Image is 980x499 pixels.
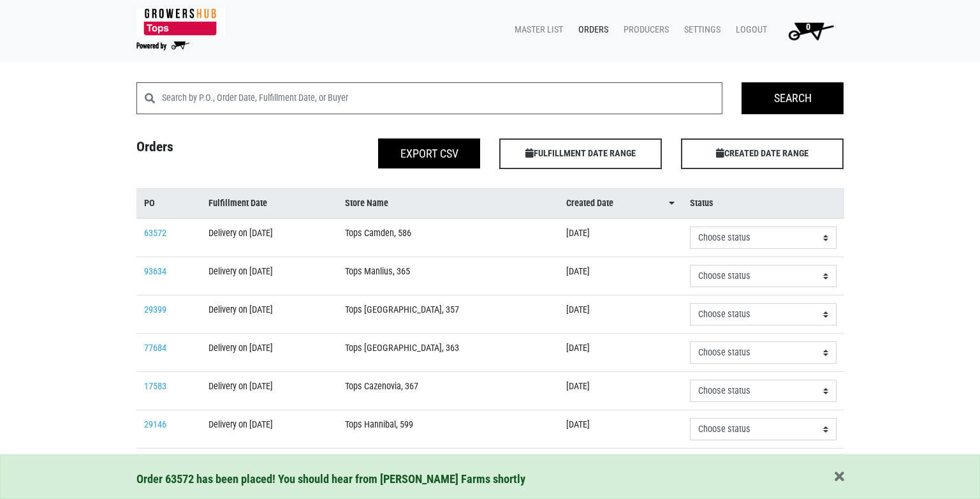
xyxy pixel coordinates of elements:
td: Delivery on [DATE] [201,334,337,372]
input: Search by P.O., Order Date, Fulfillment Date, or Buyer [162,82,723,114]
a: 93634 [144,266,166,277]
td: [DATE] [559,334,682,372]
button: Export CSV [378,138,480,168]
h4: Orders [127,138,309,164]
td: Tops Cazenovia, 367 [337,372,559,410]
img: Cart [782,18,839,43]
div: Order 63572 has been placed! You should hear from [PERSON_NAME] Farms shortly [136,470,844,488]
td: Delivery on [DATE] [201,410,337,449]
a: Orders [568,18,613,42]
td: [DATE] [559,449,682,487]
a: Master List [504,18,568,42]
a: Created Date [566,197,675,211]
a: Store Name [345,197,552,211]
td: Tops [GEOGRAPHIC_DATA], 357 [337,295,559,334]
a: PO [144,197,193,211]
a: Settings [674,18,726,42]
td: [DATE] [559,295,682,334]
a: 29399 [144,304,166,315]
span: PO [144,197,155,211]
a: Fulfillment Date [208,197,330,211]
a: Producers [613,18,674,42]
a: 63572 [144,228,166,239]
a: 29146 [144,419,166,430]
td: [DATE] [559,372,682,410]
td: Tops [GEOGRAPHIC_DATA], 363 [337,334,559,372]
a: 0 [772,18,844,43]
img: Powered by Big Wheelbarrow [136,41,189,50]
td: Delivery on [DATE] [201,295,337,334]
td: Tops Hannibal, 599 [337,410,559,449]
td: Delivery on [DATE] [201,449,337,487]
span: CREATED DATE RANGE [681,138,844,169]
td: Delivery on [DATE] [201,257,337,295]
td: [DATE] [559,218,682,257]
td: Delivery on [DATE] [201,372,337,410]
span: Status [690,197,713,211]
span: 0 [806,22,810,33]
span: Fulfillment Date [208,197,267,211]
td: Tops Manlius, 365 [337,257,559,295]
td: Tops Camden, 586 [337,218,559,257]
td: [DATE] [559,257,682,295]
td: Delivery on [DATE] [201,218,337,257]
a: 17583 [144,381,166,392]
td: Tops [PERSON_NAME], 596 [337,449,559,487]
a: 77684 [144,343,166,354]
span: Created Date [566,197,613,211]
input: Search [742,82,844,114]
a: Logout [726,18,772,42]
img: 279edf242af8f9d49a69d9d2afa010fb.png [136,8,225,36]
td: [DATE] [559,410,682,449]
span: Store Name [345,197,388,211]
a: Status [690,197,837,211]
span: FULFILLMENT DATE RANGE [499,138,662,169]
